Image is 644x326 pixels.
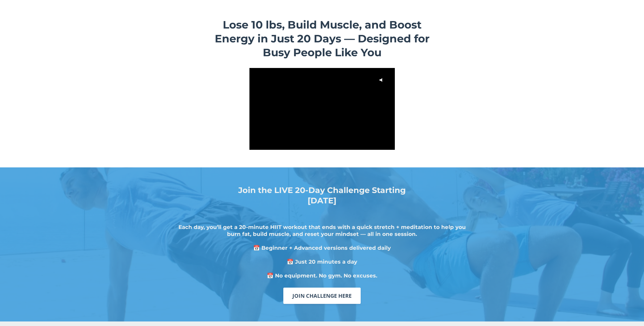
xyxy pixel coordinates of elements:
strong: 📅 Beginner + Advanced versions delivered daily [253,245,391,251]
strong: Each day, you’ll get a 20-minute HIIT workout that ends with a quick stretch + meditation to help... [178,224,466,237]
strong: 📅 Just 20 minutes a day [287,259,357,265]
strong: 📅 No equipment. No gym. No excuses. [267,272,377,279]
button: Click for sound [375,73,390,87]
h2: Join the LIVE 20-Day Challenge Starting [DATE] [224,185,420,206]
a: JOIN CHALLENGE HERE [283,288,361,304]
span: Lose 10 lbs, Build Muscle, and Boost Energy in Just 20 Days — Designed for Busy People Like You [215,18,430,59]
